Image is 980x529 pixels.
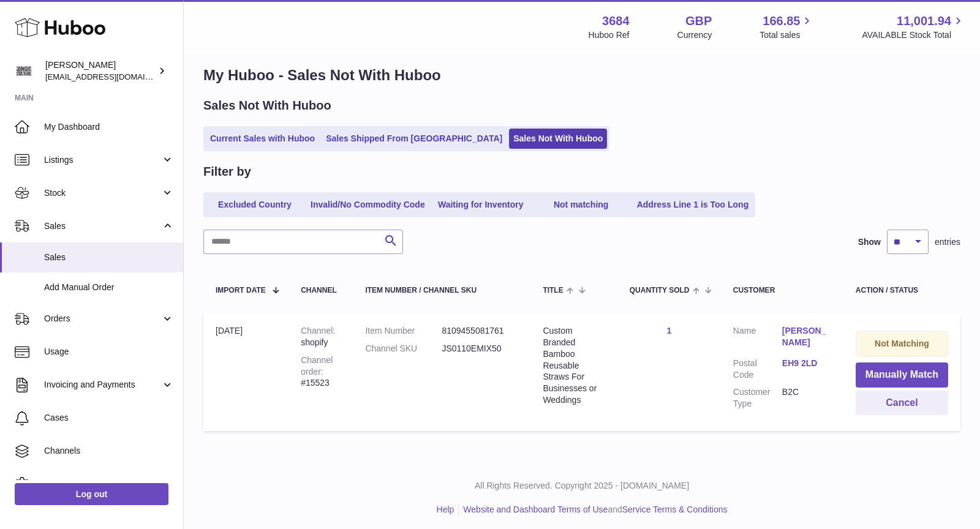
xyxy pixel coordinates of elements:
[862,13,965,41] a: 11,001.94 AVAILABLE Stock Total
[44,121,174,133] span: My Dashboard
[856,362,948,388] button: Manually Match
[301,325,341,348] div: shopify
[44,154,161,166] span: Listings
[733,325,782,351] dt: Name
[858,236,881,248] label: Show
[44,445,174,457] span: Channels
[543,287,563,295] span: Title
[685,13,712,29] strong: GBP
[602,13,630,29] strong: 3684
[365,287,518,295] div: Item Number / Channel SKU
[301,326,335,336] strong: Channel
[935,236,960,248] span: entries
[875,339,929,348] strong: Not Matching
[442,343,518,355] dd: JS0110EMIX50
[589,29,630,41] div: Huboo Ref
[44,478,174,490] span: Settings
[322,129,507,149] a: Sales Shipped From [GEOGRAPHIC_DATA]
[782,325,831,348] a: [PERSON_NAME]
[306,195,429,215] a: Invalid/No Commodity Code
[15,62,33,80] img: theinternationalventure@gmail.com
[733,287,831,295] div: Customer
[44,379,161,391] span: Invoicing and Payments
[733,386,782,410] dt: Customer Type
[856,391,948,416] button: Cancel
[44,313,161,325] span: Orders
[432,195,530,215] a: Waiting for Inventory
[365,343,442,355] dt: Channel SKU
[763,13,800,29] span: 166.85
[759,29,814,41] span: Total sales
[15,483,168,505] a: Log out
[206,129,319,149] a: Current Sales with Huboo
[44,282,174,293] span: Add Manual Order
[301,287,341,295] div: Channel
[194,480,970,492] p: All Rights Reserved. Copyright 2025 - [DOMAIN_NAME]
[206,195,304,215] a: Excluded Country
[44,220,161,232] span: Sales
[203,97,331,114] h2: Sales Not With Huboo
[44,412,174,424] span: Cases
[543,325,605,406] div: Custom Branded Bamboo Reusable Straws For Businesses or Weddings
[862,29,965,41] span: AVAILABLE Stock Total
[44,346,174,358] span: Usage
[630,287,690,295] span: Quantity Sold
[216,287,266,295] span: Import date
[44,252,174,263] span: Sales
[677,29,712,41] div: Currency
[856,287,948,295] div: Action / Status
[203,66,960,85] h1: My Huboo - Sales Not With Huboo
[44,187,161,199] span: Stock
[759,13,814,41] a: 166.85 Total sales
[897,13,951,29] span: 11,001.94
[437,505,454,514] a: Help
[301,355,341,389] div: #15523
[666,326,671,336] a: 1
[203,313,288,431] td: [DATE]
[301,355,333,377] strong: Channel order
[782,386,831,410] dd: B2C
[782,358,831,369] a: EH9 2LD
[459,504,727,516] li: and
[733,358,782,381] dt: Postal Code
[365,325,442,337] dt: Item Number
[509,129,607,149] a: Sales Not With Huboo
[442,325,518,337] dd: 8109455081761
[45,72,180,81] span: [EMAIL_ADDRESS][DOMAIN_NAME]
[203,163,251,180] h2: Filter by
[633,195,753,215] a: Address Line 1 is Too Long
[463,505,608,514] a: Website and Dashboard Terms of Use
[45,59,156,83] div: [PERSON_NAME]
[532,195,630,215] a: Not matching
[622,505,728,514] a: Service Terms & Conditions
